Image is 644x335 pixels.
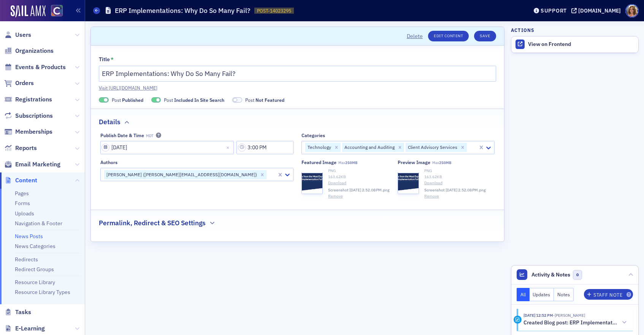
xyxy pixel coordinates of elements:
div: Remove Cheryl Moss (cheryl@cocpa.org) [258,170,266,179]
a: Redirect Groups [15,266,54,273]
span: Reports [15,144,37,152]
span: Email Marketing [15,160,60,169]
a: News Posts [15,233,43,240]
input: MM/DD/YYYY [100,141,234,154]
a: Redirects [15,256,38,263]
button: Close [224,141,234,154]
span: Published [99,97,109,103]
a: Pages [15,190,29,197]
button: All [517,288,530,301]
time: 9/11/2025 12:52 PM [523,313,553,318]
span: Post [164,96,224,103]
div: Remove Client Advisory Services [458,143,467,152]
span: Screenshot [DATE] 2.52.08 PM.png [328,187,390,193]
a: Visit [URL][DOMAIN_NAME] [99,84,496,91]
h4: Actions [511,27,535,33]
span: Organizations [15,47,54,55]
img: SailAMX [11,5,46,17]
span: Lauren Standiford [553,313,585,318]
div: Title [99,56,110,63]
a: Users [4,31,31,39]
span: Included In Site Search [174,97,224,103]
a: Resource Library [15,279,55,286]
span: 0 [573,270,582,280]
a: Download [328,180,390,186]
div: Technology [305,143,332,152]
button: Remove [328,193,343,199]
div: Authors [100,160,117,165]
h2: Details [99,117,121,127]
span: Orders [15,79,34,87]
a: Memberships [4,128,52,136]
a: Events & Products [4,63,66,71]
h2: Permalink, Redirect & SEO Settings [99,218,206,228]
span: Post [245,96,284,103]
a: Subscriptions [4,112,53,120]
span: E-Learning [15,324,45,333]
div: 163.62 KB [328,174,390,180]
div: Remove Accounting and Auditing [396,143,404,152]
span: POST-14023295 [257,8,291,14]
span: Post [112,96,143,103]
abbr: This field is required [111,56,114,63]
div: PNG [424,168,486,174]
span: 250MB [439,160,451,165]
div: Staff Note [593,293,622,297]
button: Updates [530,288,554,301]
span: Activity & Notes [531,271,570,279]
a: Tasks [4,308,31,316]
span: MDT [146,134,153,138]
span: Max [432,160,451,165]
span: Max [338,160,357,165]
button: [DOMAIN_NAME] [571,8,623,13]
button: Remove [424,193,439,199]
a: View on Frontend [511,36,638,52]
div: View on Frontend [528,41,634,48]
div: [DOMAIN_NAME] [578,7,621,14]
div: [PERSON_NAME] ([PERSON_NAME][EMAIL_ADDRESS][DOMAIN_NAME]) [104,170,258,179]
a: Orders [4,79,34,87]
span: Screenshot [DATE] 2.52.08 PM.png [424,187,486,193]
h5: Created Blog post: ERP Implementations: Why Do So Many Fail? [523,319,619,326]
div: Accounting and Auditing [342,143,396,152]
span: Not Featured [232,97,242,103]
div: Support [541,7,567,14]
a: Uploads [15,210,34,217]
a: Resource Library Types [15,289,70,295]
button: Save [474,31,496,41]
div: Publish Date & Time [100,133,144,138]
span: Memberships [15,128,52,136]
a: Email Marketing [4,160,60,169]
span: Included In Site Search [151,97,161,103]
span: Events & Products [15,63,66,71]
div: Preview image [398,160,430,165]
span: Published [122,97,143,103]
input: 00:00 AM [236,141,293,154]
button: Notes [554,288,574,301]
span: Users [15,31,31,39]
h1: ERP Implementations: Why Do So Many Fail? [115,6,251,15]
div: Client Advisory Services [406,143,458,152]
a: Download [424,180,486,186]
div: Categories [301,133,325,138]
a: E-Learning [4,324,45,333]
button: Delete [407,32,423,40]
div: Remove Technology [332,143,341,152]
span: Registrations [15,95,52,104]
div: 163.62 KB [424,174,486,180]
a: Navigation & Footer [15,220,62,227]
div: PNG [328,168,390,174]
a: Forms [15,200,30,207]
span: Subscriptions [15,112,53,120]
img: SailAMX [51,5,63,17]
a: View Homepage [46,5,63,18]
a: Organizations [4,47,54,55]
button: Staff Note [584,289,633,300]
span: 250MB [345,160,357,165]
a: Edit Content [428,31,469,41]
span: Tasks [15,308,31,316]
span: Not Featured [255,97,284,103]
a: News Categories [15,243,56,250]
a: Registrations [4,95,52,104]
